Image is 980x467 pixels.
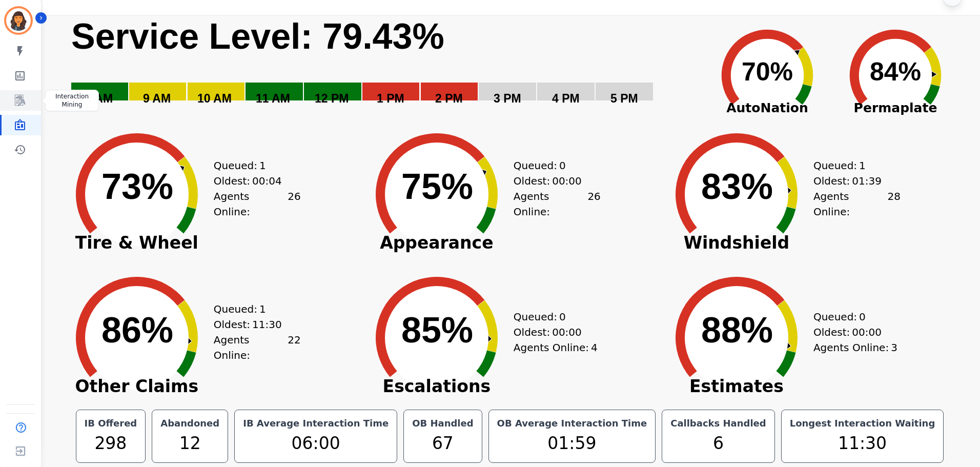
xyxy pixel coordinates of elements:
div: Queued: [514,158,590,173]
span: Escalations [360,381,514,392]
div: Oldest: [813,324,890,340]
text: 75% [401,167,473,207]
div: Agents Online: [214,189,301,219]
div: IB Average Interaction Time [241,416,391,431]
div: Oldest: [813,173,890,189]
text: 11 AM [256,92,290,105]
span: 0 [859,309,866,324]
text: 84% [870,57,921,86]
div: OB Average Interaction Time [495,416,649,431]
span: Other Claims [60,381,214,392]
text: 88% [701,310,773,350]
div: Abandoned [158,416,221,431]
img: Bordered avatar [6,8,31,33]
div: Queued: [813,309,890,324]
span: 3 [891,340,897,355]
span: 1 [259,301,266,317]
svg: Service Level: 0% [70,15,701,120]
div: Oldest: [214,317,291,332]
div: IB Offered [83,416,139,431]
text: 12 PM [315,92,349,105]
div: Agents Online: [813,340,901,355]
div: Oldest: [514,324,590,340]
div: OB Handled [410,416,475,431]
div: Agents Online: [514,189,601,219]
text: 83% [701,167,773,207]
text: 86% [101,310,173,350]
text: 1 PM [377,92,404,105]
span: 28 [887,189,900,219]
div: Longest Interaction Waiting [788,416,937,431]
div: Callbacks Handled [668,416,768,431]
span: Windshield [660,238,813,248]
div: Oldest: [514,173,590,189]
text: 8 AM [85,92,113,105]
span: Appearance [360,238,514,248]
div: 298 [83,431,139,456]
div: 11:30 [788,431,937,456]
div: Queued: [214,158,291,173]
span: AutoNation [703,98,831,118]
text: 5 PM [610,92,638,105]
span: 0 [559,309,566,324]
div: Agents Online: [813,189,901,219]
text: 73% [101,167,173,207]
div: 01:59 [495,431,649,456]
span: 00:00 [552,173,582,189]
span: 4 [591,340,598,355]
text: 9 AM [143,92,171,105]
div: Oldest: [214,173,291,189]
span: 1 [259,158,266,173]
span: Tire & Wheel [60,238,214,248]
div: 67 [410,431,475,456]
div: Queued: [514,309,590,324]
span: 26 [288,189,300,219]
span: 01:39 [852,173,882,189]
span: 00:00 [852,324,882,340]
text: 70% [742,57,793,86]
span: Estimates [660,381,813,392]
div: Queued: [214,301,291,317]
text: 2 PM [435,92,463,105]
span: 00:04 [252,173,282,189]
div: 12 [158,431,221,456]
span: 26 [587,189,600,219]
div: Queued: [813,158,890,173]
span: 11:30 [252,317,282,332]
text: Service Level: 79.43% [71,16,444,56]
span: 1 [859,158,866,173]
div: Agents Online: [214,332,301,363]
div: 6 [668,431,768,456]
text: 85% [401,310,473,350]
span: 0 [559,158,566,173]
div: 06:00 [241,431,391,456]
text: 3 PM [494,92,521,105]
text: 10 AM [197,92,232,105]
div: Agents Online: [514,340,601,355]
span: 22 [288,332,300,363]
span: Permaplate [831,98,959,118]
span: 00:00 [552,324,582,340]
text: 4 PM [552,92,580,105]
